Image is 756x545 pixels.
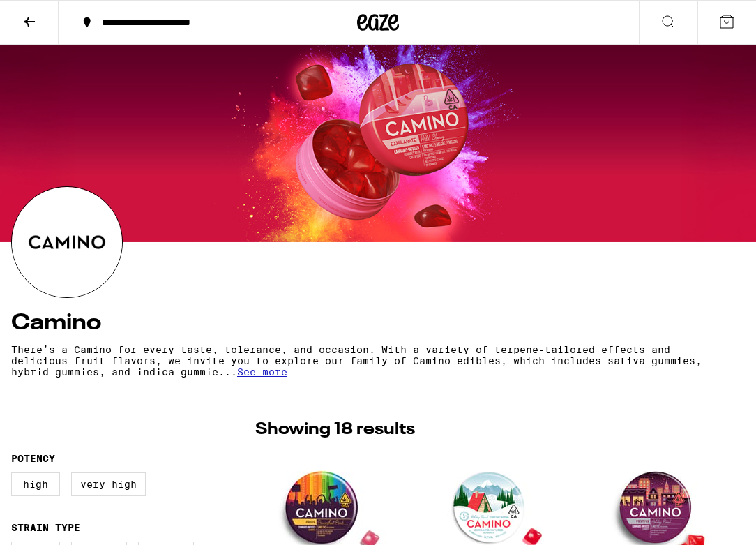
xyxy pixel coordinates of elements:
[11,472,60,496] label: High
[11,312,745,334] h4: Camino
[255,418,415,442] p: Showing 18 results
[12,187,122,297] img: Camino logo
[11,522,80,533] legend: Strain Type
[11,344,703,378] p: There’s a Camino for every taste, tolerance, and occasion. With a variety of terpene-tailored eff...
[71,472,146,496] label: Very High
[11,453,55,464] legend: Potency
[237,366,287,378] span: See more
